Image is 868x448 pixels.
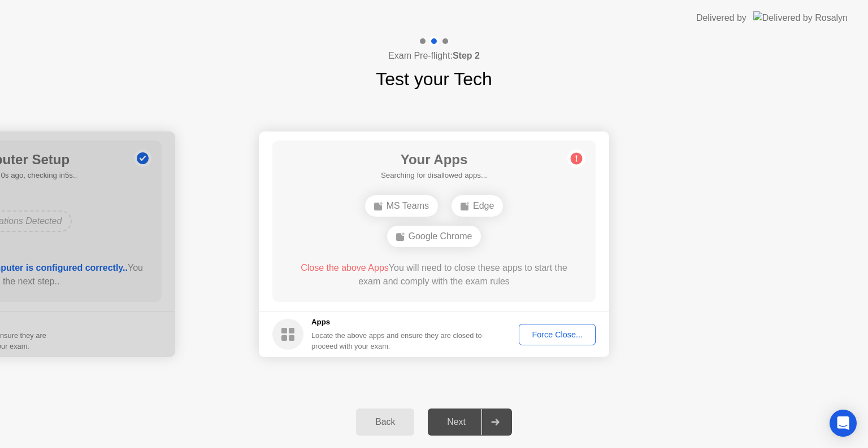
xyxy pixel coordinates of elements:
h4: Exam Pre-flight: [388,49,480,63]
div: Delivered by [696,11,747,25]
h5: Searching for disallowed apps... [381,170,487,181]
div: Back [359,417,411,427]
div: MS Teams [365,195,438,217]
div: Next [431,417,481,427]
h1: Test your Tech [376,65,492,93]
button: Force Close... [519,324,596,345]
div: Edge [452,195,503,217]
div: Open Intercom Messenger [830,410,857,437]
div: Google Chrome [387,226,481,247]
h5: Apps [311,317,483,328]
div: Force Close... [523,330,592,339]
b: Step 2 [453,51,480,60]
button: Back [356,409,414,436]
span: Close the above Apps [301,263,389,273]
img: Delivered by Rosalyn [753,11,848,24]
h1: Your Apps [381,150,487,170]
button: Next [428,409,512,436]
div: You will need to close these apps to start the exam and comply with the exam rules [289,261,580,288]
div: Locate the above apps and ensure they are closed to proceed with your exam. [311,330,483,352]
